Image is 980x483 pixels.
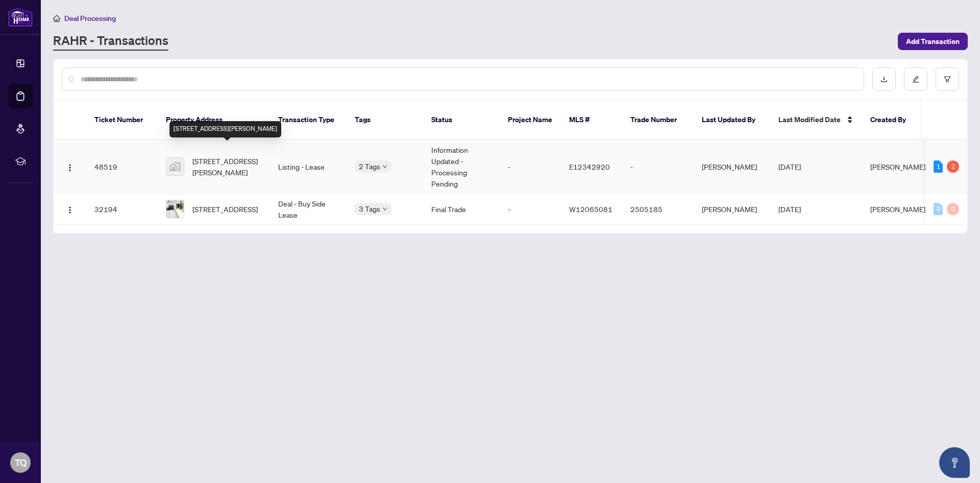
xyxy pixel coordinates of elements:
[53,15,60,22] span: home
[694,140,770,194] td: [PERSON_NAME]
[500,100,561,140] th: Project Name
[934,160,943,173] div: 1
[622,100,694,140] th: Trade Number
[947,203,959,215] div: 0
[423,100,500,140] th: Status
[500,140,561,194] td: -
[192,203,258,215] span: [STREET_ADDRESS]
[947,160,959,173] div: 2
[694,194,770,225] td: [PERSON_NAME]
[778,204,801,214] span: [DATE]
[569,204,612,214] span: W12065081
[53,32,168,51] a: RAHR - Transactions
[62,158,78,175] button: Logo
[870,204,925,214] span: [PERSON_NAME]
[270,194,347,225] td: Deal - Buy Side Lease
[359,160,380,172] span: 2 Tags
[347,100,423,140] th: Tags
[15,455,27,470] span: TQ
[944,76,951,83] span: filter
[880,76,888,83] span: download
[862,100,923,140] th: Created By
[936,67,959,91] button: filter
[561,100,622,140] th: MLS #
[898,33,968,50] button: Add Transaction
[939,447,970,478] button: Open asap
[906,33,960,50] span: Add Transaction
[8,8,33,27] img: logo
[382,164,387,169] span: down
[500,194,561,225] td: -
[622,140,694,194] td: -
[64,14,116,23] span: Deal Processing
[158,100,270,140] th: Property Address
[904,67,927,91] button: edit
[66,164,74,172] img: Logo
[870,162,925,171] span: [PERSON_NAME]
[270,100,347,140] th: Transaction Type
[423,140,500,194] td: Information Updated - Processing Pending
[622,194,694,225] td: 2505185
[423,194,500,225] td: Final Trade
[770,100,862,140] th: Last Modified Date
[359,203,380,215] span: 3 Tags
[778,114,841,125] span: Last Modified Date
[166,158,184,175] img: thumbnail-img
[694,100,770,140] th: Last Updated By
[872,67,896,91] button: download
[169,121,281,137] div: [STREET_ADDRESS][PERSON_NAME]
[912,76,919,83] span: edit
[62,201,78,217] button: Logo
[270,140,347,194] td: Listing - Lease
[86,100,158,140] th: Ticket Number
[86,140,158,194] td: 48519
[66,206,74,214] img: Logo
[934,203,943,215] div: 0
[192,155,262,178] span: [STREET_ADDRESS][PERSON_NAME]
[86,194,158,225] td: 32194
[382,206,387,212] span: down
[569,162,610,171] span: E12342920
[778,162,801,171] span: [DATE]
[166,200,184,218] img: thumbnail-img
